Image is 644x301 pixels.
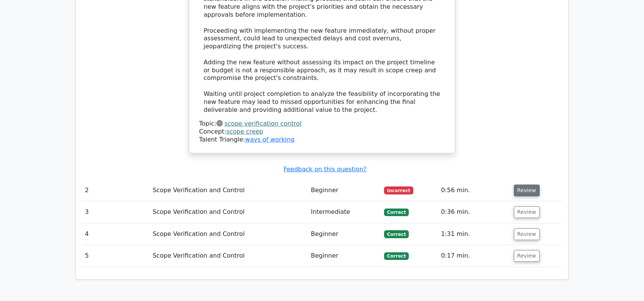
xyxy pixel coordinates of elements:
td: 2 [82,180,150,201]
button: Review [514,250,540,262]
div: Talent Triangle: [199,120,445,143]
span: Correct [384,209,409,216]
td: Beginner [308,180,381,201]
td: Scope Verification and Control [150,223,308,245]
span: Incorrect [384,186,413,194]
td: 3 [82,201,150,223]
td: 0:17 min. [438,245,511,267]
div: Concept: [199,128,445,136]
td: Beginner [308,245,381,267]
button: Review [514,228,540,240]
td: 1:31 min. [438,223,511,245]
button: Review [514,185,540,196]
td: 0:36 min. [438,201,511,223]
a: ways of working [245,136,295,143]
a: scope creep [226,128,263,135]
a: scope verification control [225,120,301,127]
td: Scope Verification and Control [150,201,308,223]
button: Review [514,206,540,218]
td: Intermediate [308,201,381,223]
td: 4 [82,223,150,245]
div: Topic: [199,120,445,128]
span: Correct [384,230,409,238]
td: Scope Verification and Control [150,180,308,201]
td: Scope Verification and Control [150,245,308,267]
td: 5 [82,245,150,267]
td: 0:56 min. [438,180,511,201]
td: Beginner [308,223,381,245]
span: Correct [384,252,409,260]
a: Feedback on this question? [284,166,367,173]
